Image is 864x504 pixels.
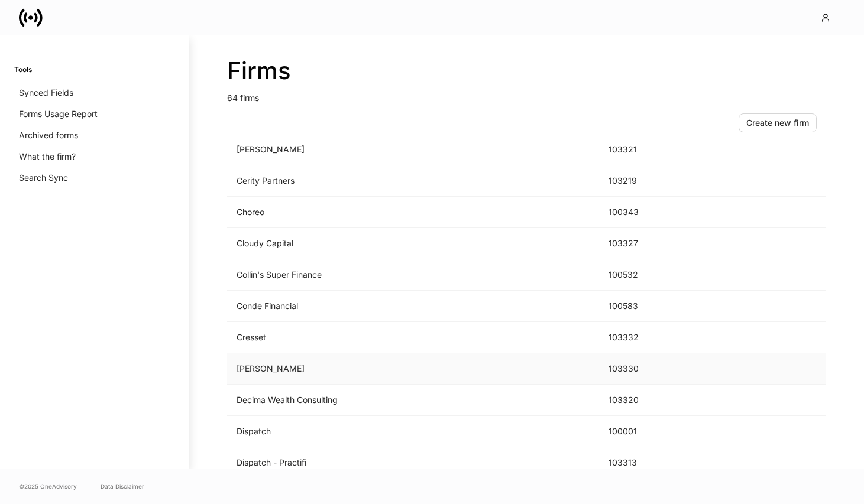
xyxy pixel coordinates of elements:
[14,125,174,146] a: Archived forms
[227,228,599,259] td: Cloudy Capital
[599,165,689,197] td: 103219
[599,134,689,165] td: 103321
[599,353,689,385] td: 103330
[19,129,78,141] p: Archived forms
[227,165,599,197] td: Cerity Partners
[227,322,599,353] td: Cresset
[599,259,689,291] td: 100532
[599,291,689,322] td: 100583
[227,353,599,385] td: [PERSON_NAME]
[19,482,77,491] span: © 2025 OneAdvisory
[599,385,689,416] td: 103320
[599,447,689,479] td: 103313
[227,291,599,322] td: Conde Financial
[19,87,73,99] p: Synced Fields
[227,134,599,165] td: [PERSON_NAME]
[746,117,809,129] div: Create new firm
[599,197,689,228] td: 100343
[227,259,599,291] td: Collin's Super Finance
[227,57,826,85] h2: Firms
[19,172,68,184] p: Search Sync
[14,167,174,188] a: Search Sync
[14,103,174,125] a: Forms Usage Report
[101,482,144,491] a: Data Disclaimer
[19,151,76,162] p: What the firm?
[599,416,689,447] td: 100001
[19,108,98,120] p: Forms Usage Report
[14,146,174,167] a: What the firm?
[599,322,689,353] td: 103332
[14,64,32,75] h6: Tools
[227,385,599,416] td: Decima Wealth Consulting
[739,113,817,132] button: Create new firm
[227,85,826,104] p: 64 firms
[599,228,689,259] td: 103327
[227,416,599,447] td: Dispatch
[227,197,599,228] td: Choreo
[227,447,599,479] td: Dispatch - Practifi
[14,82,174,103] a: Synced Fields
